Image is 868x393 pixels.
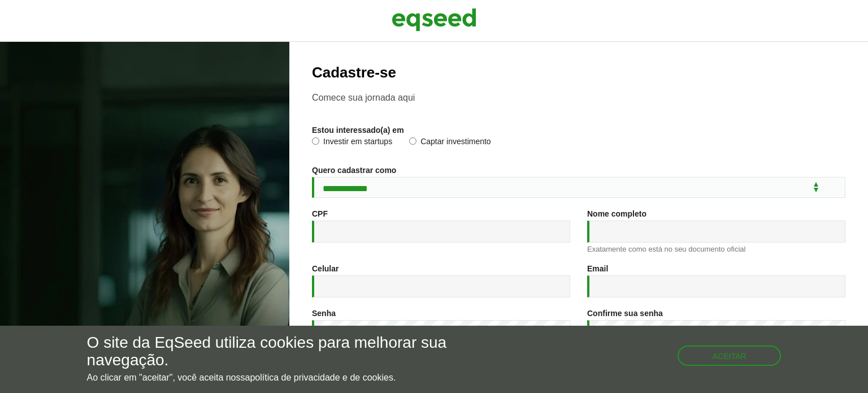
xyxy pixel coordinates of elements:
input: Captar investimento [409,137,416,145]
label: Nome completo [587,210,646,218]
a: política de privacidade e de cookies [250,373,393,382]
label: Email [587,265,608,273]
input: Investir em startups [312,137,319,145]
img: EqSeed Logo [392,6,476,34]
label: Confirme sua senha [587,309,663,317]
label: CPF [312,210,328,218]
h5: O site da EqSeed utiliza cookies para melhorar sua navegação. [87,334,504,369]
label: Celular [312,265,338,273]
h2: Cadastre-se [312,64,845,81]
p: Ao clicar em "aceitar", você aceita nossa . [87,372,504,383]
p: Comece sua jornada aqui [312,92,845,103]
label: Estou interessado(a) em [312,126,404,134]
label: Investir em startups [312,137,392,149]
div: Exatamente como está no seu documento oficial [587,245,845,253]
button: Aceitar [678,346,782,366]
label: Quero cadastrar como [312,166,396,174]
label: Senha [312,309,336,317]
label: Captar investimento [409,137,491,149]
